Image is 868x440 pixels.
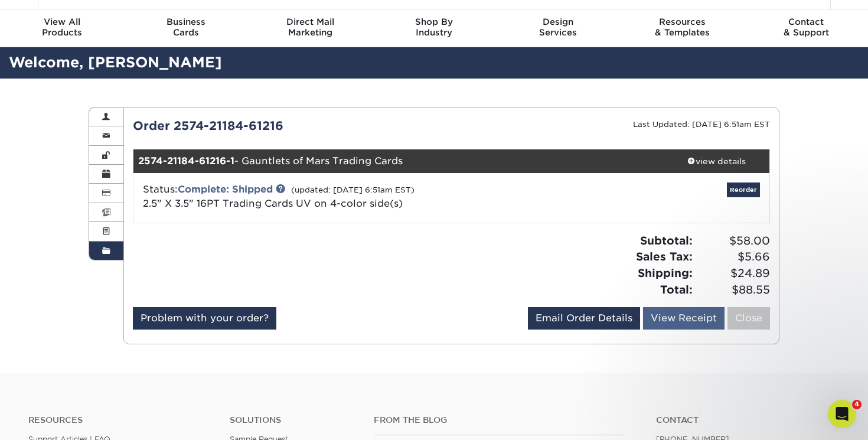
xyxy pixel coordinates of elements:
div: Industry [372,17,496,38]
h4: Solutions [230,415,356,425]
a: Direct MailMarketing [248,9,372,47]
span: Direct Mail [248,17,372,27]
h4: From the Blog [374,415,624,425]
a: Problem with your order? [133,307,276,330]
div: view details [663,155,769,167]
a: 2.5" X 3.5" 16PT Trading Cards UV on 4-color side(s) [143,198,403,209]
a: Contact [656,415,840,425]
a: Shop ByIndustry [372,9,496,47]
a: Resources& Templates [620,9,744,47]
span: Contact [744,17,868,27]
div: Status: [134,182,557,211]
span: $58.00 [696,233,770,249]
strong: 2574-21184-61216-1 [138,155,234,167]
div: Marketing [248,17,372,38]
div: Services [496,17,620,38]
iframe: Intercom live chat [828,400,856,428]
div: & Templates [620,17,744,38]
a: view details [663,149,769,173]
div: - Gauntlets of Mars Trading Cards [133,149,664,173]
span: Resources [620,17,744,27]
a: Contact& Support [744,9,868,47]
a: Email Order Details [528,307,640,330]
span: $5.66 [696,249,770,265]
span: $24.89 [696,265,770,282]
span: Design [496,17,620,27]
small: (updated: [DATE] 6:51am EST) [291,185,415,194]
a: Complete: Shipped [178,184,273,195]
a: View Receipt [643,307,725,330]
a: BusinessCards [124,9,248,47]
h4: Resources [28,415,212,425]
span: Shop By [372,17,496,27]
div: Order 2574-21184-61216 [124,117,452,135]
span: Business [124,17,248,27]
strong: Total: [660,283,693,296]
small: Last Updated: [DATE] 6:51am EST [633,120,770,129]
a: DesignServices [496,9,620,47]
strong: Shipping: [638,266,693,279]
a: Reorder [727,182,760,197]
a: Close [727,307,770,330]
div: & Support [744,17,868,38]
div: Cards [124,17,248,38]
span: 4 [852,400,862,409]
strong: Subtotal: [640,234,693,247]
strong: Sales Tax: [636,250,693,263]
span: $88.55 [696,282,770,298]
